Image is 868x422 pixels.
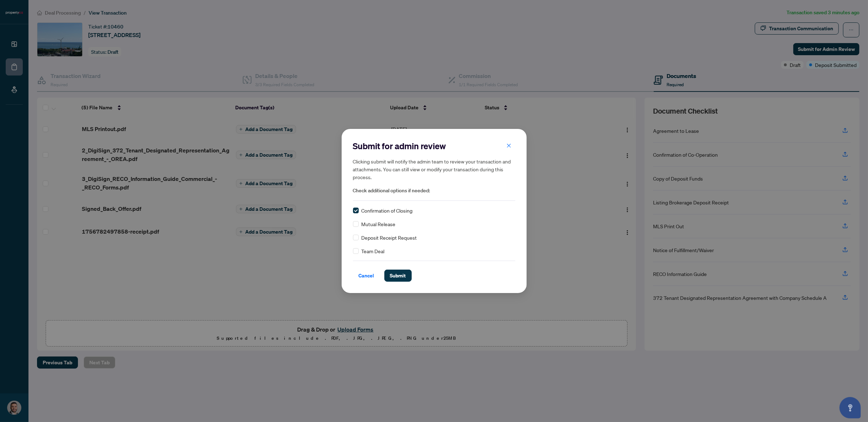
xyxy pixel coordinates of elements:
button: Cancel [353,270,380,282]
button: Open asap [840,397,861,418]
span: Deposit Receipt Request [362,234,417,241]
span: Cancel [359,270,374,281]
span: Submit [390,270,406,281]
span: Mutual Release [362,220,396,228]
span: Team Deal [362,247,385,255]
span: Confirmation of Closing [362,207,413,214]
span: close [506,143,511,148]
h5: Clicking submit will notify the admin team to review your transaction and attachments. You can st... [353,157,515,181]
h2: Submit for admin review [353,140,515,152]
button: Submit [384,270,412,282]
span: Check additional options if needed: [353,187,515,195]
